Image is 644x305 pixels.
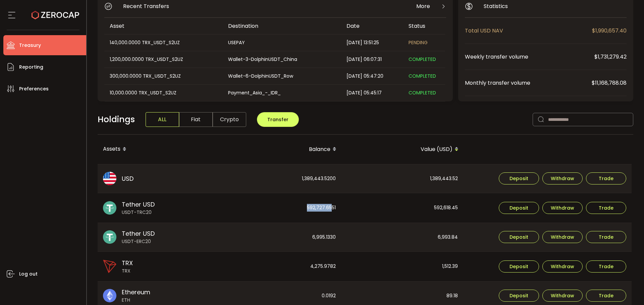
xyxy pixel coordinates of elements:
div: Assets [98,144,220,155]
span: ALL [146,112,179,127]
span: ETH [122,297,150,304]
div: 4,275.9782 [220,252,341,281]
div: Asset [104,22,223,30]
span: Reporting [19,62,43,72]
div: Status [403,22,445,30]
button: Deposit [499,202,539,214]
button: Withdraw [542,202,583,214]
span: Deposit [509,235,528,239]
span: Trade [599,176,613,181]
img: trx_portfolio.png [103,260,116,273]
div: Balance [220,144,342,155]
img: eth_portfolio.svg [103,289,116,302]
div: 1,389,443.5200 [220,164,341,193]
span: USD [122,174,133,183]
span: Withdraw [551,235,574,239]
span: Withdraw [551,206,574,210]
span: Monthly transfer volume [465,79,592,87]
span: $1,990,657.40 [592,26,627,35]
div: 1,389,443.52 [342,164,463,193]
img: usdt_portfolio.svg [103,201,116,215]
span: Trade [599,235,613,239]
span: Treasury [19,41,41,50]
span: PENDING [409,39,428,46]
button: Trade [586,172,626,184]
div: 1,200,000.0000 TRX_USDT_S2UZ [104,56,222,63]
button: Trade [586,260,626,273]
span: Deposit [509,176,528,181]
button: Withdraw [542,231,583,243]
span: $1,731,279.42 [594,53,627,61]
span: Log out [19,269,38,279]
div: [DATE] 05:45:17 [341,89,403,97]
button: Deposit [499,260,539,273]
div: Wallet-3-DolphinUSDT_China [223,56,340,63]
span: Withdraw [551,264,574,269]
div: Wallet-6-DolphinUSDT_Row [223,72,340,80]
button: Withdraw [542,260,583,273]
div: Payment_Asia_-_IDR_ [223,89,340,97]
span: Weekly transfer volume [465,53,594,61]
span: Deposit [509,293,528,298]
div: Destination [223,22,341,30]
span: Ethereum [122,288,150,297]
img: usdt_portfolio.svg [103,230,116,244]
span: Preferences [19,84,49,94]
span: Holdings [98,113,135,126]
span: USDT-TRC20 [122,209,155,216]
div: Date [341,22,403,30]
span: Fiat [179,112,213,127]
span: Tether USD [122,229,155,238]
span: TRX [122,268,133,275]
button: Trade [586,290,626,302]
iframe: Chat Widget [610,273,644,305]
span: Withdraw [551,293,574,298]
div: 6,993.84 [342,223,463,252]
div: 1,512.39 [342,252,463,281]
div: USEPAY [223,39,340,47]
button: Withdraw [542,290,583,302]
div: 140,000.0000 TRX_USDT_S2UZ [104,39,222,47]
img: usd_portfolio.svg [103,172,116,185]
div: 300,000.0000 TRX_USDT_S2UZ [104,72,222,80]
span: Trade [599,264,613,269]
span: Tether USD [122,200,155,209]
div: 10,000.0000 TRX_USDT_S2UZ [104,89,222,97]
span: Statistics [484,2,508,10]
button: Withdraw [542,172,583,184]
button: Deposit [499,172,539,184]
span: Deposit [509,206,528,210]
div: [DATE] 13:51:25 [341,39,403,47]
button: Deposit [499,231,539,243]
span: $11,168,788.08 [592,79,627,87]
span: Recent Transfers [123,2,169,10]
div: [DATE] 06:07:31 [341,56,403,63]
button: Transfer [257,112,299,127]
span: Transfer [267,116,288,123]
span: COMPLETED [409,56,436,63]
span: TRX [122,258,133,268]
div: 592,618.45 [342,193,463,223]
span: Withdraw [551,176,574,181]
span: USDT-ERC20 [122,238,155,245]
div: 6,995.1330 [220,223,341,252]
span: Trade [599,206,613,210]
span: Total USD NAV [465,26,592,35]
div: Value (USD) [342,144,464,155]
span: Trade [599,293,613,298]
span: Deposit [509,264,528,269]
div: 592,727.6551 [220,193,341,223]
span: More [416,2,430,10]
button: Trade [586,202,626,214]
div: [DATE] 05:47:20 [341,72,403,80]
button: Trade [586,231,626,243]
span: COMPLETED [409,89,436,96]
button: Deposit [499,290,539,302]
span: Crypto [213,112,246,127]
span: COMPLETED [409,73,436,79]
